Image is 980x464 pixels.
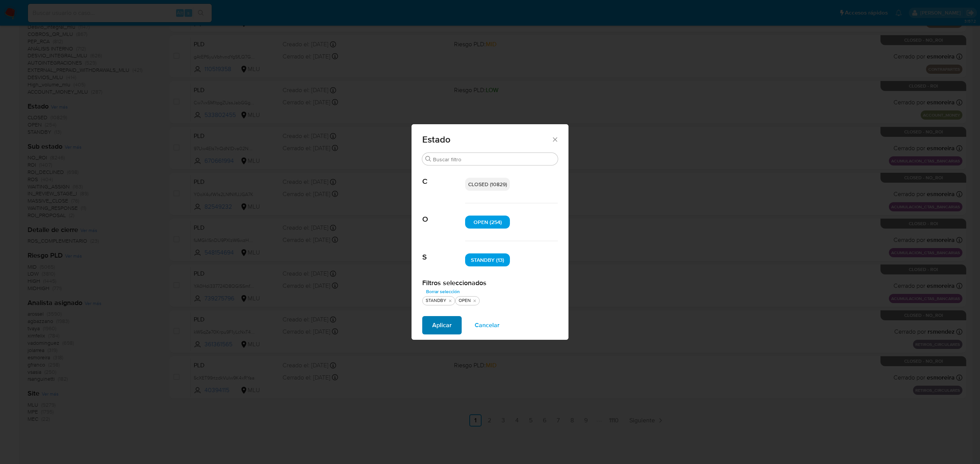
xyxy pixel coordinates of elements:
[422,279,558,287] h2: Filtros seleccionados
[422,135,551,144] span: Estado
[471,256,504,264] span: STANDBY (13)
[422,241,465,262] span: S
[422,203,465,224] span: O
[425,156,431,162] button: Buscar
[474,218,502,226] span: OPEN (254)
[475,317,500,334] span: Cancelar
[465,216,510,229] div: OPEN (254)
[468,180,507,188] span: CLOSED (10829)
[422,287,464,296] button: Borrar selección
[424,297,448,304] div: STANDBY
[465,178,510,191] div: CLOSED (10829)
[447,298,453,304] button: quitar STANDBY
[472,298,478,304] button: quitar OPEN
[551,136,558,143] button: Cerrar
[465,316,510,334] button: Cancelar
[432,317,452,334] span: Aplicar
[426,288,460,295] span: Borrar selección
[422,165,465,186] span: C
[465,253,510,266] div: STANDBY (13)
[422,316,462,334] button: Aplicar
[433,156,555,163] input: Buscar filtro
[457,297,472,304] div: OPEN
